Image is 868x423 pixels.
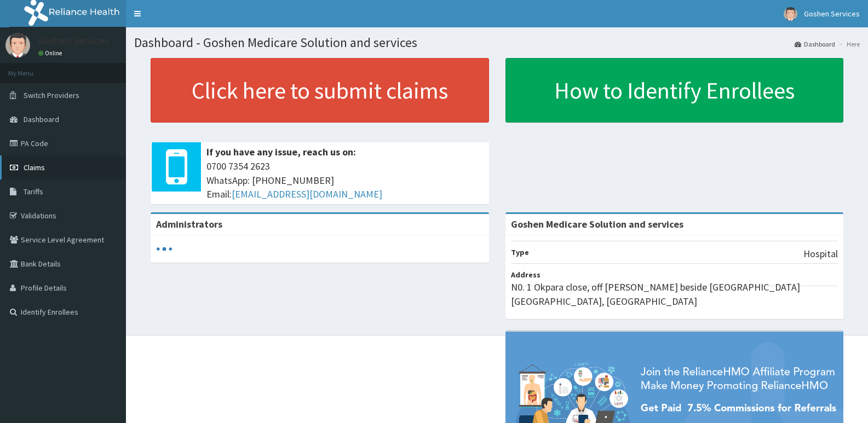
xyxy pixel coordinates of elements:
svg: audio-loading [156,241,173,257]
li: Here [836,39,860,49]
span: Tariffs [24,187,43,196]
span: 0700 7354 2623 WhatsApp: [PHONE_NUMBER] Email: [206,159,484,201]
strong: Goshen Medicare Solution and services [511,218,683,230]
b: Address [511,270,541,280]
span: Dashboard [24,114,59,124]
img: User Image [5,33,30,57]
p: Hospital [803,247,838,261]
a: Dashboard [795,39,835,49]
a: Click here to submit claims [151,58,489,123]
a: [EMAIL_ADDRESS][DOMAIN_NAME] [232,188,382,200]
h1: Dashboard - Goshen Medicare Solution and services [134,36,860,50]
p: N0. 1 Okpara close, off [PERSON_NAME] beside [GEOGRAPHIC_DATA] [GEOGRAPHIC_DATA], [GEOGRAPHIC_DATA] [511,280,838,308]
b: Administrators [156,218,222,230]
p: Goshen Services [38,36,109,45]
a: Online [38,49,65,57]
img: User Image [784,7,797,21]
b: If you have any issue, reach us on: [206,146,356,158]
a: How to Identify Enrollees [505,58,844,123]
span: Claims [24,163,45,172]
b: Type [511,247,529,257]
span: Switch Providers [24,90,79,100]
span: Goshen Services [804,9,860,19]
